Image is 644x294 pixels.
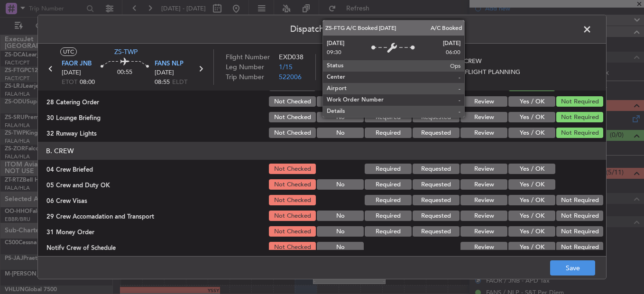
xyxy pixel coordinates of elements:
[38,15,606,44] header: Dispatch Checks
[508,96,555,107] button: Yes / OK
[508,128,555,138] button: Yes / OK
[556,96,603,107] button: Not Required
[460,195,507,205] button: Review
[460,96,507,107] button: Review
[508,195,555,205] button: Yes / OK
[460,211,507,221] button: Review
[556,195,603,205] button: Not Required
[508,179,555,190] button: Yes / OK
[556,242,603,252] button: Not Required
[460,179,507,190] button: Review
[556,226,603,237] button: Not Required
[460,128,507,138] button: Review
[508,211,555,221] button: Yes / OK
[508,164,555,174] button: Yes / OK
[556,112,603,122] button: Not Required
[460,164,507,174] button: Review
[508,242,555,252] button: Yes / OK
[456,57,482,66] span: B. CREW
[508,226,555,237] button: Yes / OK
[550,260,595,276] button: Save
[556,211,603,221] button: Not Required
[556,128,603,138] button: Not Required
[460,242,507,252] button: Review
[456,68,520,77] span: D. FLIGHT PLANNING
[460,112,507,122] button: Review
[460,226,507,237] button: Review
[508,112,555,122] button: Yes / OK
